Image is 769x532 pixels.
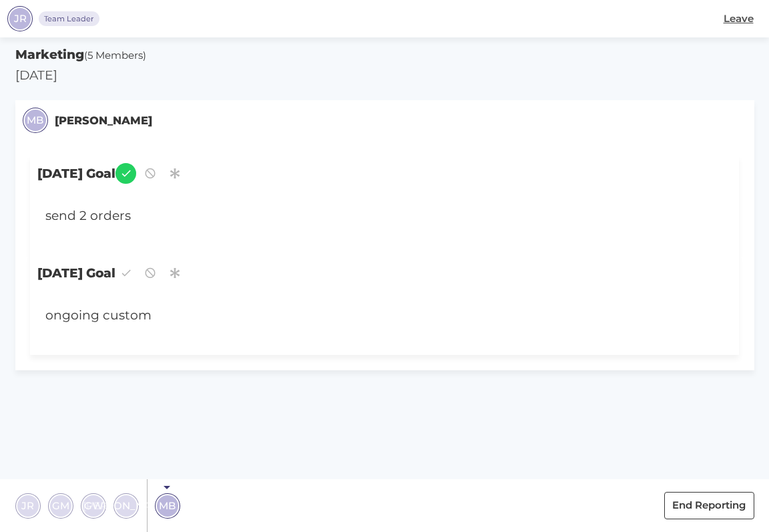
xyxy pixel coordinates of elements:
button: Leave [715,5,762,33]
small: [PERSON_NAME] [55,112,152,129]
span: (5 Members) [84,49,146,61]
span: End Reporting [672,498,746,513]
span: [DATE] Goal [30,255,739,291]
div: ongoing custom [37,299,674,333]
div: send 2 orders [37,199,674,233]
p: [DATE] [15,66,754,85]
span: [DATE] Goal [30,156,739,191]
button: End Reporting [664,492,754,519]
span: [PERSON_NAME] [83,498,170,513]
span: Leave [724,11,754,27]
h5: Marketing [15,45,754,64]
span: GM [52,498,69,513]
span: JR [14,11,27,27]
span: Team Leader [44,13,94,25]
span: JR [21,498,34,513]
span: MB [159,498,176,513]
span: MB [27,113,43,128]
